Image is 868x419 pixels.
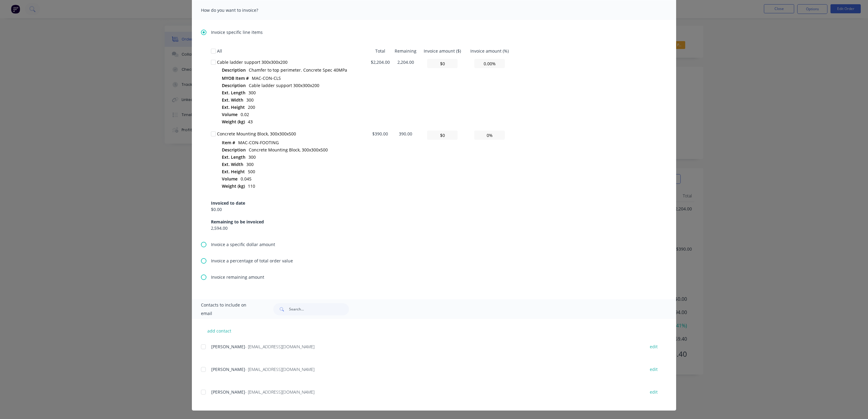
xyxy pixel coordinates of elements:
[368,128,392,193] td: $390.00
[646,365,661,373] button: edit
[248,169,255,174] span: 500
[201,326,237,335] button: add contact
[245,344,314,349] span: - [EMAIL_ADDRESS][DOMAIN_NAME]
[392,45,419,57] td: Remaining
[241,176,252,182] span: 0.045
[222,154,245,160] span: Ext. Length
[222,119,245,125] span: Weight (kg)
[222,168,245,175] span: Ext. Height
[466,45,514,57] td: Invoice amount (%)
[248,183,255,189] span: 110
[248,119,253,125] span: 43
[222,139,235,146] span: Item #
[222,161,243,167] span: Ext. Width
[217,45,368,57] td: All
[211,219,264,225] div: Remaining to be invoiced
[248,154,256,160] span: 300
[222,147,246,153] span: Description
[211,344,245,349] span: [PERSON_NAME]
[222,183,245,189] span: Weight (kg)
[252,75,281,81] span: MAC-CON-CLS
[474,131,505,140] input: 0.00%
[211,206,245,213] div: $0.00
[646,343,661,351] button: edit
[249,83,319,88] span: Cable ladder support 300x300x200
[201,301,258,318] span: Contacts to include on email
[222,75,249,81] span: MYOB Item #
[368,45,392,57] td: Total
[222,111,238,118] span: Volume
[246,97,254,103] span: 300
[222,176,238,182] span: Volume
[419,45,465,57] td: Invoice amount ($)
[238,140,279,145] span: MAC-CON-FOOTING
[427,131,458,140] input: $0
[211,29,263,35] span: Invoice specific line items
[222,97,243,103] span: Ext. Width
[248,104,255,110] span: 200
[211,200,245,206] div: Invoiced to date
[222,82,246,89] span: Description
[211,225,264,231] div: 2,594.00
[245,366,314,372] span: - [EMAIL_ADDRESS][DOMAIN_NAME]
[222,104,245,110] span: Ext. Height
[246,161,254,167] span: 300
[392,57,419,128] td: 2,204.00
[241,112,249,117] span: 0.02
[217,59,368,65] div: Cable ladder support 300x300x200
[217,131,368,137] div: Concrete Mounting Block, 300x300x500
[211,241,275,248] span: Invoice a specific dollar amount
[245,389,314,395] span: - [EMAIL_ADDRESS][DOMAIN_NAME]
[392,128,419,193] td: 390.00
[211,366,245,372] span: [PERSON_NAME]
[222,67,246,73] span: Description
[222,89,245,96] span: Ext. Length
[368,57,392,128] td: $2,204.00
[474,59,505,68] input: 0.00%
[249,147,328,153] span: Concrete Mounting Block, 300x300x500
[201,6,268,15] span: How do you want to invoice?
[211,258,293,264] span: Invoice a percentage of total order value
[289,303,349,315] input: Search...
[248,90,256,96] span: 300
[211,389,245,395] span: [PERSON_NAME]
[427,59,458,68] input: $0
[249,67,347,73] span: Chamfer to top perimeter. Concrete Spec 40MPa
[211,274,264,280] span: Invoice remaining amount
[646,388,661,396] button: edit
